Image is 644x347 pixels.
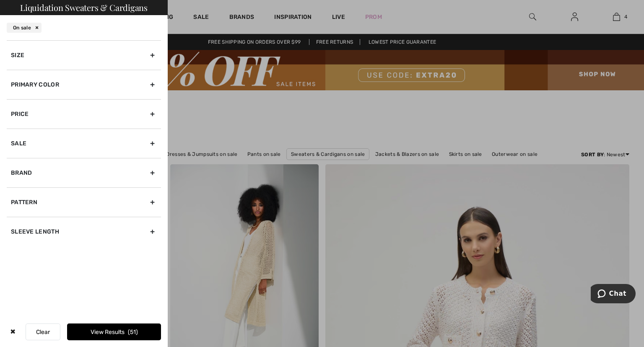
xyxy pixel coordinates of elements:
div: Brand [7,158,161,187]
div: Sale [7,129,161,158]
iframe: Opens a widget where you can chat to one of our agents [591,284,636,305]
div: Primary Color [7,70,161,99]
button: View Results51 [67,323,161,340]
button: Clear [26,323,60,340]
div: ✖ [7,323,19,340]
div: Sleeve length [7,217,161,246]
div: Size [7,40,161,70]
div: Pattern [7,187,161,217]
div: On sale [7,23,42,33]
span: 51 [128,329,138,336]
div: Price [7,99,161,129]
